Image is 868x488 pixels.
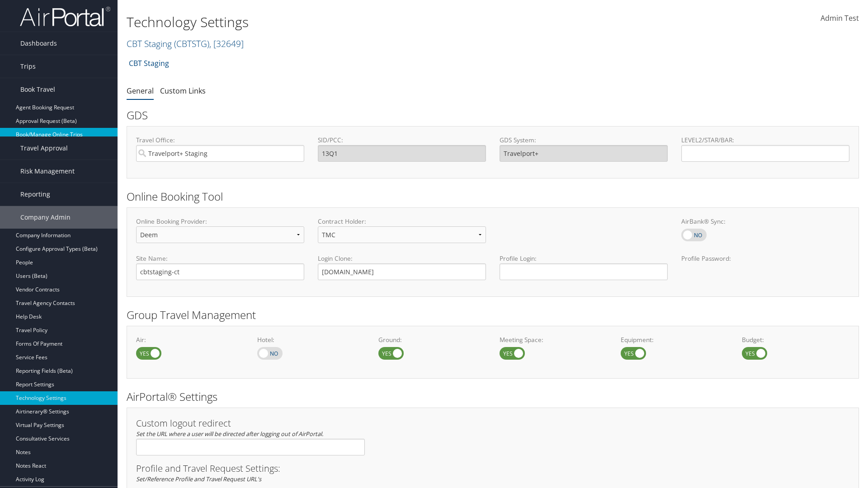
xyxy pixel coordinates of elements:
em: Set/Reference Profile and Travel Request URL's [136,475,261,483]
span: Dashboards [20,32,57,55]
label: GDS System: [500,136,668,145]
h1: Technology Settings [127,13,615,32]
a: Admin Test [821,5,859,33]
img: airportal-logo.png [20,6,110,27]
span: ( CBTSTG ) [174,38,209,50]
h3: Custom logout redirect [136,419,365,428]
label: SID/PCC: [318,136,486,145]
span: Risk Management [20,160,75,183]
label: AirBank® Sync: [681,217,849,226]
h3: Profile and Travel Request Settings: [136,464,849,473]
label: Budget: [742,335,849,344]
label: Site Name: [136,254,304,263]
label: Online Booking Provider: [136,217,304,226]
label: LEVEL2/STAR/BAR: [681,136,849,145]
a: CBT Staging [127,38,244,50]
span: Reporting [20,183,50,206]
label: Contract Holder: [318,217,486,226]
h2: Group Travel Management [127,307,859,323]
label: Profile Password: [681,254,849,280]
label: AirBank® Sync [681,229,707,241]
span: Book Travel [20,78,55,101]
input: Profile Login: [500,263,668,280]
label: Air: [136,335,244,344]
label: Equipment: [621,335,728,344]
h2: Online Booking Tool [127,189,859,204]
a: Custom Links [160,86,206,96]
label: Hotel: [257,335,365,344]
span: Company Admin [20,206,71,229]
span: Travel Approval [20,137,68,160]
h2: AirPortal® Settings [127,389,859,404]
span: Admin Test [821,13,859,23]
a: CBT Staging [129,54,169,72]
span: Trips [20,55,36,78]
h2: GDS [127,108,852,123]
label: Login Clone: [318,254,486,263]
span: , [ 32649 ] [209,38,244,50]
a: General [127,86,154,96]
em: Set the URL where a user will be directed after logging out of AirPortal. [136,430,323,438]
label: Travel Office: [136,136,304,145]
label: Ground: [378,335,486,344]
label: Profile Login: [500,254,668,280]
label: Meeting Space: [500,335,607,344]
